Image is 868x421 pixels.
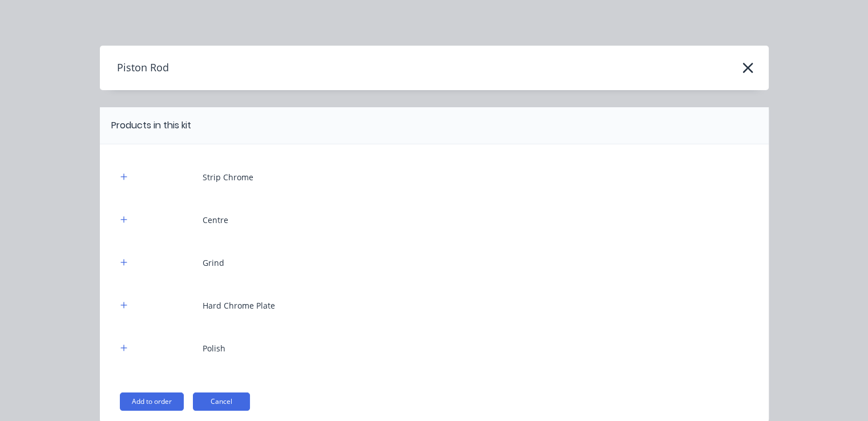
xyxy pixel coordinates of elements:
[203,299,275,311] div: Hard Chrome Plate
[100,57,169,79] h4: Piston Rod
[203,171,253,183] div: Strip Chrome
[203,214,228,226] div: Centre
[193,392,250,411] button: Cancel
[203,342,225,354] div: Polish
[111,119,191,132] div: Products in this kit
[203,257,224,269] div: Grind
[120,392,184,411] button: Add to order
